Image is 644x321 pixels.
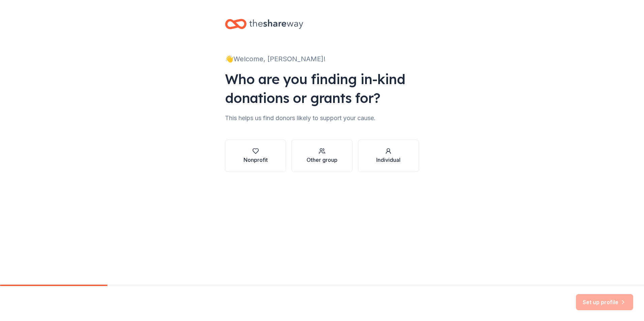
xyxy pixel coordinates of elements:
[244,156,268,164] div: Nonprofit
[376,156,400,164] div: Individual
[358,140,419,172] button: Individual
[291,140,352,172] button: Other group
[225,53,419,64] div: 👋 Welcome, [PERSON_NAME]!
[307,156,337,164] div: Other group
[225,70,419,107] div: Who are you finding in-kind donations or grants for?
[225,140,286,172] button: Nonprofit
[225,113,419,123] div: This helps us find donors likely to support your cause.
